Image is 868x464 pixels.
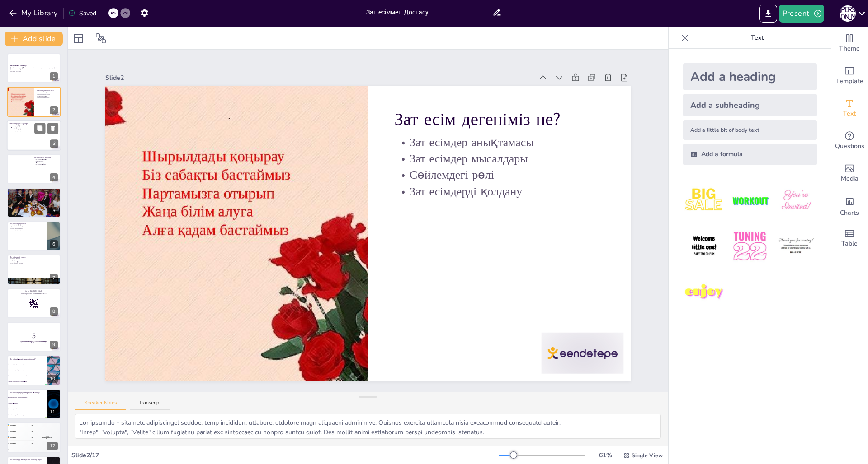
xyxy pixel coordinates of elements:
[401,174,610,233] p: Сөйлемдегі рөлі
[683,94,817,116] div: Add a subheading
[10,449,16,450] span: Participant 5
[9,363,47,365] span: Зат есім - адамдарды білдіретін сөздер.
[840,208,859,218] span: Charts
[34,164,58,166] p: Зат есімдердің рөлі
[50,341,58,349] div: 9
[9,408,47,410] span: Тек заттық және абстрактілі.
[779,5,824,23] button: Present
[775,180,817,222] img: 3.jpeg
[729,225,771,267] img: 5.jpeg
[831,60,868,92] div: Add ready made slides
[140,22,560,119] div: Slide 2
[10,192,58,194] p: Ойындар арқылы жаттау
[10,425,16,426] span: Participant 1
[9,127,31,129] p: Әр түрдің мысалдары
[408,142,617,201] p: Зат есімдер анықтамасы
[683,63,817,90] div: Add a heading
[683,120,817,140] div: Add a little bit of body text
[32,449,33,450] span: 100
[398,190,607,249] p: Зат есімдерді қолдану
[68,9,96,18] div: Saved
[10,331,58,341] p: 5
[683,271,725,313] img: 7.jpeg
[37,89,58,92] p: Зат есім дегеніміз не?
[835,141,864,151] span: Questions
[20,340,48,343] strong: Дайын болыңыз, тест басталады!
[30,290,43,292] strong: [DOMAIN_NAME]
[34,162,58,164] p: Сөйлем мысалдары
[8,443,9,445] div: 4
[10,263,58,264] p: Зат есімдерді қолдану
[843,109,856,119] span: Text
[32,437,33,438] span: 300
[10,261,58,263] p: Білімді нығайту
[10,226,45,227] p: "Зат есімдер жасыру" ойыны
[10,227,45,229] p: Ойын арқылы жаттау
[130,400,170,410] button: Transcript
[9,369,47,371] span: Зат есім - заттарды білдіретін сөздер.
[50,106,58,114] div: 2
[692,27,822,49] p: Text
[71,451,499,459] div: Slide 2 / 17
[831,222,868,255] div: Add a table
[9,397,47,398] span: Жеке, жалпы, заттық, абстрактілі, жинақтық.
[7,188,61,218] div: https://cdn.sendsteps.com/images/logo/sendsteps_logo_white.pnghttps://cdn.sendsteps.com/images/lo...
[37,97,58,98] p: Зат есімдерді қолдану
[10,190,58,192] p: Суреттермен жаттау
[7,154,61,184] div: https://cdn.sendsteps.com/images/logo/sendsteps_logo_white.pnghttps://cdn.sendsteps.com/images/lo...
[50,240,58,248] div: 6
[8,431,9,432] span: silver
[75,400,126,410] button: Speaker Notes
[7,355,61,385] div: https://cdn.sendsteps.com/images/logo/sendsteps_logo_white.pnghttps://cdn.sendsteps.com/images/lo...
[9,375,47,376] span: Зат есім - адамдарды, заттарды, жерлерді білдіретін сөздер.
[7,87,61,116] div: https://cdn.sendsteps.com/images/logo/sendsteps_logo_white.pnghttps://cdn.sendsteps.com/images/lo...
[37,95,58,97] p: Сөйлемдегі рөлі
[10,258,58,260] p: Тексеру әдістері
[841,174,859,184] span: Media
[47,375,58,383] div: 10
[412,115,623,183] p: Зат есім дегеніміз не?
[10,357,45,360] p: Зат есімнің анықтамасы қандай?
[7,120,61,151] div: https://cdn.sendsteps.com/images/logo/sendsteps_logo_white.pnghttps://cdn.sendsteps.com/images/lo...
[775,225,817,267] img: 6.jpeg
[9,130,31,132] p: Зат есімдерді қолдану
[50,274,58,282] div: 7
[50,173,58,181] div: 4
[759,5,777,23] button: Export to PowerPoint
[366,6,492,19] input: Insert title
[10,195,58,197] p: Зат есімдердің маңызы
[9,129,31,130] p: Зат есімдердің маңызы
[10,189,58,191] p: Зат есімдерді жаттау
[729,180,771,222] img: 2.jpeg
[71,31,86,46] div: Layout
[840,5,856,23] button: А [PERSON_NAME]
[10,458,45,461] p: Зат есімдерді жаттау үшін не істеу керек?
[50,307,58,316] div: 8
[34,123,45,134] button: Duplicate Slide
[47,123,58,134] button: Delete Slide
[7,53,61,83] div: https://cdn.sendsteps.com/images/logo/sendsteps_logo_white.pnghttps://cdn.sendsteps.com/images/lo...
[47,442,58,450] div: 12
[50,72,58,80] div: 1
[42,436,52,437] div: Top scorer
[50,139,58,148] div: 3
[7,322,61,352] div: https://cdn.sendsteps.com/images/logo/sendsteps_logo_white.pnghttps://cdn.sendsteps.com/images/lo...
[10,65,26,67] strong: Зат есіммен Достасу
[594,451,616,459] div: 61 %
[10,67,58,70] p: Бүгін біз зат есімдердің әлеміне саяхат жасаймыз. Зат есімдермен танысып, оларды қалай қолдану ке...
[9,403,47,404] span: Тек жеке және жалпы.
[10,443,16,444] span: Participant 4
[632,452,663,459] span: Single View
[10,229,45,231] p: Зат есімдерді қолдану
[683,180,725,222] img: 1.jpeg
[7,6,61,20] button: My Library
[683,225,725,267] img: 4.jpeg
[7,221,61,251] div: https://cdn.sendsteps.com/images/logo/sendsteps_logo_white.pnghttps://cdn.sendsteps.com/images/lo...
[7,422,61,452] div: https://cdn.sendsteps.com/images/logo/sendsteps_logo_white.pnghttps://cdn.sendsteps.com/images/lo...
[831,157,868,190] div: Add images, graphics, shapes or video
[8,425,9,427] span: gold
[32,443,33,444] span: 200
[32,431,33,432] span: 400
[34,161,58,162] p: Дұрыс қолдану
[50,437,52,439] span: 500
